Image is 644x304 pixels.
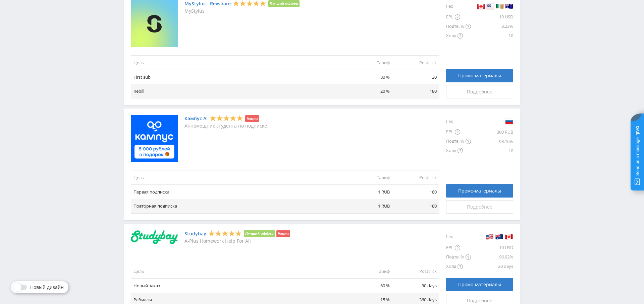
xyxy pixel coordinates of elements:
[131,185,345,199] td: Первая подписка
[471,243,513,252] div: 10 USD
[345,55,392,70] td: Тариф
[184,238,290,244] p: A-Plus Homework Help For All
[446,146,471,155] div: Холд
[345,279,392,293] td: 60 %
[446,85,513,98] a: Подробнее
[244,230,275,237] li: Лучший оффер
[471,137,513,146] div: 98.16%
[131,55,345,70] td: Цель
[245,115,259,122] li: Акция
[446,278,513,291] a: Промо-материалы
[131,279,345,293] td: Новый заказ
[458,188,501,194] span: Промо-материалы
[131,84,345,98] td: Rebill
[392,70,439,84] td: 30
[446,230,471,243] div: Гео
[458,73,501,78] span: Промо-материалы
[392,199,439,213] td: 180
[184,231,206,236] a: Studybay
[467,298,492,303] span: Подробнее
[210,115,243,122] div: 5 Stars
[446,243,471,252] div: EPL
[131,0,178,47] img: MyStylus - Revshare
[392,55,439,70] td: Postclick
[467,89,492,94] span: Подробнее
[471,146,513,155] div: 10
[446,262,471,271] div: Холд
[184,8,300,14] p: MyStylus
[268,0,300,7] li: Лучший оффер
[131,170,345,185] td: Цель
[345,185,392,199] td: 1 RUB
[345,264,392,279] td: Тариф
[184,1,231,6] a: MyStylus - Revshare
[446,184,513,198] a: Промо-материалы
[392,84,439,98] td: 180
[446,115,471,127] div: Гео
[446,127,471,137] div: EPL
[345,170,392,185] td: Тариф
[446,252,471,262] div: Подтв. %
[345,199,392,213] td: 1 RUB
[471,252,513,262] div: 96.92%
[392,170,439,185] td: Postclick
[446,69,513,82] a: Промо-материалы
[345,84,392,98] td: 20 %
[392,279,439,293] td: 30 days
[131,199,345,213] td: Повторная подписка
[471,262,513,271] div: 20 days
[208,230,242,237] div: 5 Stars
[458,282,501,287] span: Промо-материалы
[131,70,345,84] td: First sub
[471,12,513,22] div: 10 USD
[446,12,471,22] div: EPL
[131,115,178,162] img: Кампус AI
[30,285,64,290] span: Новый дизайн
[392,185,439,199] td: 180
[131,230,178,244] img: Studybay
[184,123,267,129] p: AI-помощник студента по подписке
[467,204,492,210] span: Подробнее
[345,70,392,84] td: 80 %
[471,127,513,137] div: 300 RUB
[184,116,208,121] a: Кампус AI
[446,0,471,12] div: Гео
[392,264,439,279] td: Postclick
[446,22,471,31] div: Подтв. %
[446,31,471,41] div: Холд
[446,137,471,146] div: Подтв. %
[471,31,513,41] div: 10
[131,264,345,279] td: Цель
[471,22,513,31] div: 3.23%
[446,200,513,214] a: Подробнее
[276,230,290,237] li: Акция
